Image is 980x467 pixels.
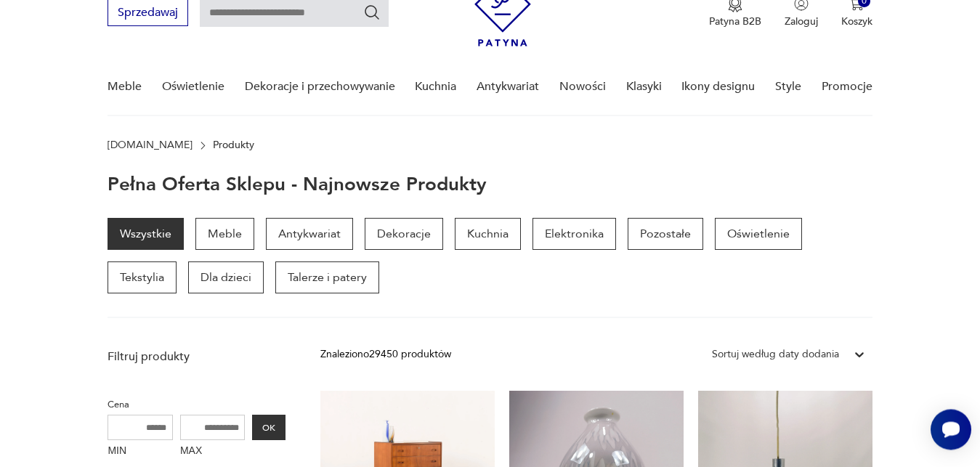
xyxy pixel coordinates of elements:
div: Znaleziono 29450 produktów [320,346,451,362]
a: Dla dzieci [188,261,264,293]
a: Kuchnia [455,218,521,250]
p: Patyna B2B [709,15,761,28]
a: [DOMAIN_NAME] [108,139,193,151]
a: Elektronika [532,218,616,250]
a: Dekoracje [365,218,443,250]
p: Cena [108,397,286,413]
p: Produkty [213,139,254,151]
a: Meble [108,59,142,115]
a: Promocje [822,59,872,115]
a: Tekstylia [108,261,177,293]
a: Wszystkie [108,218,184,250]
p: Filtruj produkty [108,349,286,365]
a: Pozostałe [628,218,703,250]
button: Szukaj [363,4,381,21]
a: Talerze i patery [275,261,379,293]
a: Oświetlenie [162,59,224,115]
a: Meble [195,218,254,250]
a: Oświetlenie [715,218,802,250]
a: Ikony designu [681,59,755,115]
button: OK [252,415,286,440]
a: Style [775,59,801,115]
label: MAX [180,440,246,463]
a: Klasyki [626,59,662,115]
a: Antykwariat [266,218,353,250]
div: Sortuj według daty dodania [712,346,839,362]
a: Dekoracje i przechowywanie [245,59,395,115]
h1: Pełna oferta sklepu - najnowsze produkty [108,174,487,195]
a: Sprzedawaj [108,9,188,19]
p: Zaloguj [785,15,818,28]
a: Nowości [559,59,606,115]
a: Antykwariat [477,59,539,115]
label: MIN [108,440,173,463]
iframe: Smartsupp widget button [931,409,971,450]
p: Koszyk [841,15,872,28]
a: Kuchnia [415,59,456,115]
